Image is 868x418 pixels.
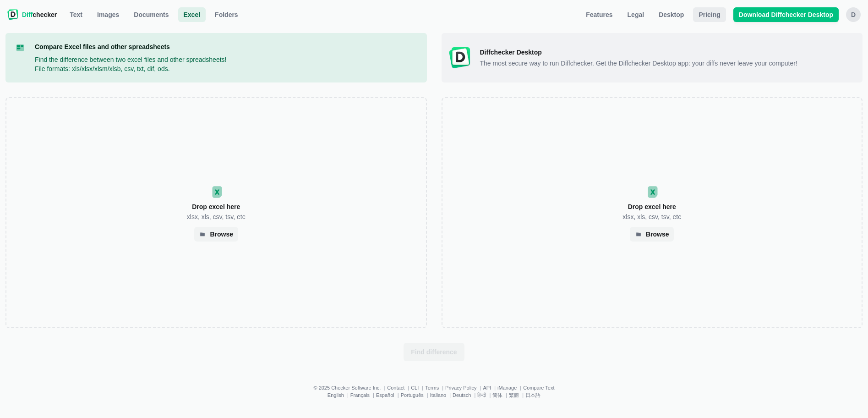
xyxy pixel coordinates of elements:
a: 日本語 [525,392,540,398]
span: Download Diffchecker Desktop [737,10,835,19]
a: Italiano [430,392,446,398]
span: Pricing [697,10,722,19]
a: Images [92,7,125,22]
a: Contact [387,385,404,390]
span: Diffchecker Desktop [480,48,856,57]
a: iManage [497,385,517,390]
a: Português [401,392,424,398]
a: Text [64,7,88,22]
div: Browse [210,232,233,236]
span: Diff [22,11,33,18]
div: Browse [630,227,674,242]
p: File formats: xls/xlsx/xlsm/xlsb, csv, txt, dif, ods. [35,64,226,73]
p: Find the difference between two excel files and other spreadsheets! [35,55,226,64]
span: checker [22,10,57,19]
a: Compare Text [523,385,554,390]
span: Text [68,10,84,19]
span: Folders [213,10,240,19]
h1: Compare Excel files and other spreadsheets [35,42,226,51]
a: Terms [425,385,439,390]
a: Download Diffchecker Desktop [733,7,839,22]
a: Français [350,392,370,398]
img: Diffchecker Desktop icon [449,47,471,69]
span: Desktop [657,10,686,19]
a: Español [376,392,394,398]
a: Deutsch [453,392,471,398]
span: The most secure way to run Diffchecker. Get the Diffchecker Desktop app: your diffs never leave y... [480,59,856,68]
a: Desktop [653,7,689,22]
a: Pricing [693,7,726,22]
a: Legal [622,7,650,22]
button: Folders [209,7,244,22]
span: Documents [132,10,170,19]
button: d [846,7,861,22]
span: Legal [626,10,646,19]
a: Features [580,7,618,22]
span: Find difference [409,347,459,357]
a: Privacy Policy [445,385,476,390]
img: Diffchecker logo [7,9,18,20]
span: Features [584,10,614,19]
li: © 2025 Checker Software Inc. [313,385,387,390]
div: Browse [194,227,238,242]
a: 繁體 [509,392,519,398]
a: Diffchecker Desktop iconDiffchecker Desktop The most secure way to run Diffchecker. Get the Diffc... [442,33,863,82]
a: 简体 [492,392,502,398]
a: Documents [128,7,174,22]
a: Diffchecker [7,7,57,22]
a: Excel [178,7,206,22]
span: Excel [182,10,202,19]
button: Find difference [404,343,464,361]
a: CLI [411,385,419,390]
span: Images [95,10,121,19]
div: Browse [646,232,669,236]
a: API [483,385,491,390]
a: हिन्दी [477,392,486,398]
a: English [328,392,344,398]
